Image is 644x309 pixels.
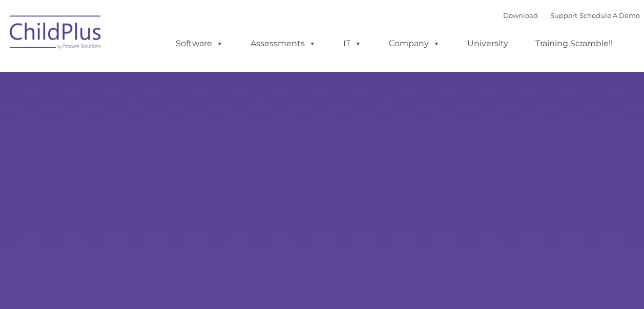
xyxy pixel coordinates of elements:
[579,11,640,20] a: Schedule A Demo
[503,11,640,20] font: |
[503,11,538,20] a: Download
[525,33,623,54] a: Training Scramble!!
[165,33,234,54] a: Software
[379,33,450,54] a: Company
[5,8,107,60] img: ChildPlus by Procare Solutions
[550,11,577,20] a: Support
[457,33,518,54] a: University
[240,33,326,54] a: Assessments
[333,33,372,54] a: IT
